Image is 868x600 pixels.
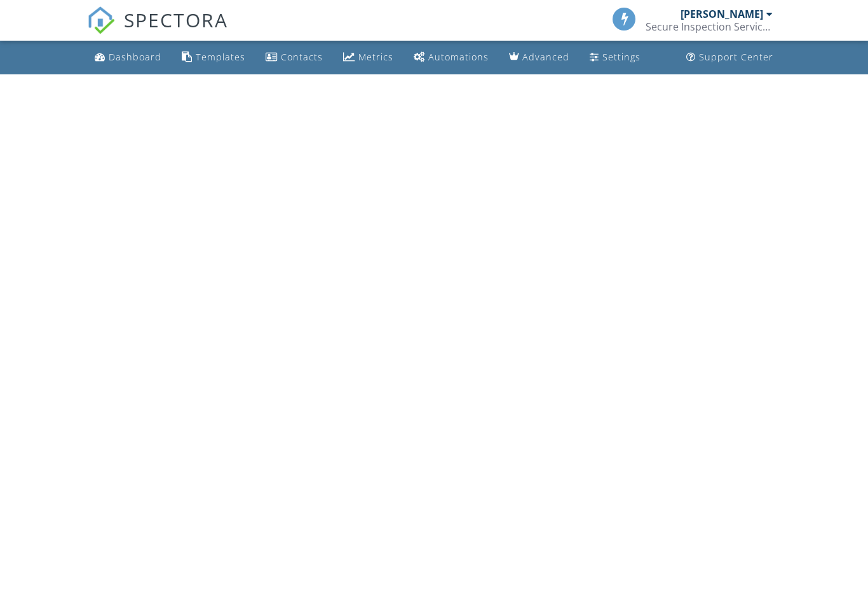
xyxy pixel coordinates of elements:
[338,46,398,69] a: Metrics
[681,46,778,69] a: Support Center
[646,20,773,33] div: Secure Inspection Services LLC
[177,46,250,69] a: Templates
[699,51,773,63] div: Support Center
[681,8,763,20] div: [PERSON_NAME]
[196,51,245,63] div: Templates
[87,6,115,34] img: The Best Home Inspection Software - Spectora
[522,51,569,63] div: Advanced
[261,46,328,69] a: Contacts
[358,51,393,63] div: Metrics
[409,46,494,69] a: Automations (Basic)
[602,51,641,63] div: Settings
[109,51,161,63] div: Dashboard
[428,51,489,63] div: Automations
[90,46,166,69] a: Dashboard
[124,6,228,33] span: SPECTORA
[585,46,646,69] a: Settings
[504,46,574,69] a: Advanced
[281,51,323,63] div: Contacts
[87,17,228,44] a: SPECTORA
